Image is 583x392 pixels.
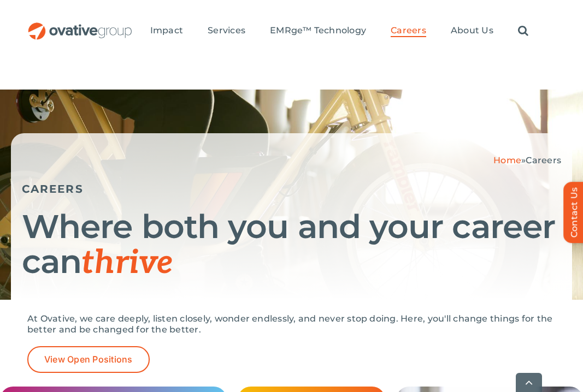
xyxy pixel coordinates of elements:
[493,155,521,165] a: Home
[526,155,561,165] span: Careers
[270,25,366,37] a: EMRge™ Technology
[518,25,528,37] a: Search
[150,14,528,49] nav: Menu
[208,25,245,37] a: Services
[27,313,556,335] p: At Ovative, we care deeply, listen closely, wonder endlessly, and never stop doing. Here, you'll ...
[150,25,183,37] a: Impact
[150,25,183,36] span: Impact
[451,25,493,37] a: About Us
[22,182,561,195] h5: CAREERS
[391,25,426,37] a: Careers
[208,25,245,36] span: Services
[493,155,561,165] span: »
[27,346,150,373] a: View Open Positions
[27,21,133,32] a: OG_Full_horizontal_RGB
[81,243,173,283] span: thrive
[44,354,133,365] span: View Open Positions
[270,25,366,36] span: EMRge™ Technology
[391,25,426,36] span: Careers
[22,209,561,281] h1: Where both you and your career can
[451,25,493,36] span: About Us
